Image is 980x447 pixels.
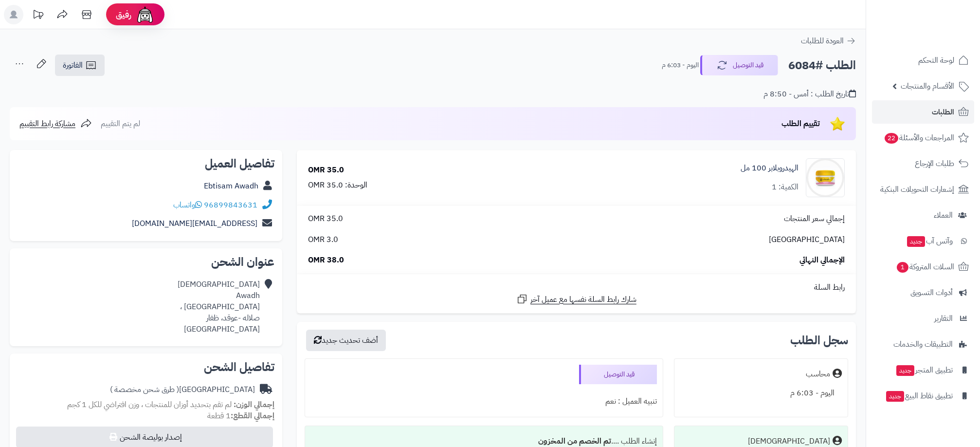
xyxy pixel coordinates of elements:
a: وآتس آبجديد [872,229,974,253]
span: لم يتم التقييم [101,118,140,130]
img: 1739576658-cm5o7h3k200cz01n3d88igawy_HYDROBALAPER_w-90x90.jpg [806,158,844,197]
span: الفاتورة [63,59,83,71]
a: تحديثات المنصة [26,5,50,27]
span: إجمالي سعر المنتجات [784,213,845,224]
a: أدوات التسويق [872,281,974,304]
span: أدوات التسويق [910,286,953,299]
a: شارك رابط السلة نفسها مع عميل آخر [516,293,636,305]
div: محاسب [806,369,830,380]
h3: سجل الطلب [790,335,848,346]
a: تطبيق نقاط البيعجديد [872,384,974,408]
div: [DEMOGRAPHIC_DATA] Awadh [GEOGRAPHIC_DATA] ، صلاله -عوقد، ظفار [GEOGRAPHIC_DATA] [178,279,260,335]
a: مشاركة رابط التقييم [19,118,92,130]
span: الإجمالي النهائي [799,255,845,266]
img: logo-2.png [914,27,971,48]
a: 96899843631 [204,199,257,211]
span: 22 [885,133,898,144]
span: العملاء [934,208,953,222]
b: تم الخصم من المخزون [538,435,611,447]
span: المراجعات والأسئلة [884,131,954,145]
div: اليوم - 6:03 م [680,384,842,403]
span: رفيق [116,9,131,20]
span: 1 [897,262,908,273]
a: الطلبات [872,100,974,124]
h2: تفاصيل الشحن [18,361,274,373]
div: [DEMOGRAPHIC_DATA] [748,436,830,447]
small: 1 قطعة [207,410,274,422]
a: طلبات الإرجاع [872,152,974,175]
a: واتساب [173,199,202,211]
strong: إجمالي الوزن: [234,399,274,410]
img: ai-face.png [135,5,155,24]
a: إشعارات التحويلات البنكية [872,178,974,201]
a: الهيدروبلابر 100 مل [741,163,799,174]
span: 3.0 OMR [308,234,338,245]
h2: تفاصيل العميل [18,158,274,169]
div: قيد التوصيل [579,365,657,384]
span: جديد [886,391,904,402]
a: Ebtisam Awadh [204,180,258,192]
span: جديد [907,236,925,247]
span: لوحة التحكم [918,54,954,67]
span: ( طرق شحن مخصصة ) [110,384,179,395]
span: تطبيق المتجر [895,363,953,377]
h2: عنوان الشحن [18,256,274,268]
a: التطبيقات والخدمات [872,333,974,356]
a: [EMAIL_ADDRESS][DOMAIN_NAME] [132,218,257,229]
div: 35.0 OMR [308,165,344,176]
span: شارك رابط السلة نفسها مع عميل آخر [530,294,636,305]
button: قيد التوصيل [700,55,778,75]
a: التقارير [872,307,974,330]
div: رابط السلة [301,282,852,293]
a: الفاتورة [55,55,105,76]
a: العملاء [872,204,974,227]
span: لم تقم بتحديد أوزان للمنتجات ، وزن افتراضي للكل 1 كجم [67,399,232,410]
span: التطبيقات والخدمات [893,337,953,351]
span: 35.0 OMR [308,213,343,224]
a: المراجعات والأسئلة22 [872,126,974,149]
span: الطلبات [932,105,954,119]
div: [GEOGRAPHIC_DATA] [110,384,255,395]
span: جديد [896,365,914,376]
span: تطبيق نقاط البيع [885,389,953,403]
strong: إجمالي القطع: [231,410,274,422]
span: الأقسام والمنتجات [901,79,954,93]
div: تنبيه العميل : نعم [311,392,657,411]
a: تطبيق المتجرجديد [872,358,974,382]
h2: الطلب #6084 [788,56,856,75]
span: التقارير [934,312,953,325]
span: تقييم الطلب [781,118,820,130]
div: تاريخ الطلب : أمس - 8:50 م [763,89,856,100]
span: وآتس آب [906,234,953,248]
span: العودة للطلبات [801,35,844,47]
span: طلبات الإرجاع [915,157,954,170]
a: لوحة التحكم [872,49,974,72]
a: السلات المتروكة1 [872,255,974,279]
span: السلات المتروكة [896,260,954,274]
small: اليوم - 6:03 م [662,60,699,70]
div: الكمية: 1 [772,182,799,193]
span: [GEOGRAPHIC_DATA] [769,234,845,245]
span: مشاركة رابط التقييم [19,118,75,130]
span: إشعارات التحويلات البنكية [880,183,954,196]
span: 38.0 OMR [308,255,344,266]
button: أضف تحديث جديد [306,330,386,351]
a: العودة للطلبات [801,35,856,47]
div: الوحدة: 35.0 OMR [308,180,367,191]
